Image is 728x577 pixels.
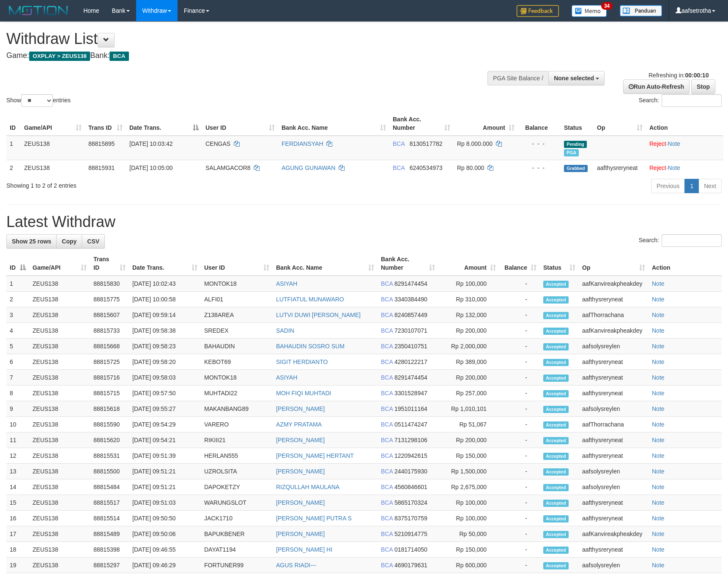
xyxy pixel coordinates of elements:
td: Rp 389,000 [438,354,499,370]
td: Rp 100,000 [438,495,499,511]
td: WARUNGSLOT [201,495,273,511]
span: Copy 8240857449 to clipboard [394,312,427,318]
td: ZEUS138 [29,307,90,323]
a: Note [652,546,665,553]
th: ID [6,112,21,136]
span: Copy 4280122217 to clipboard [394,358,427,365]
span: 34 [601,2,613,10]
th: Op: activate to sort column ascending [579,252,649,276]
a: [PERSON_NAME] [276,405,325,412]
td: ZEUS138 [29,464,90,479]
span: BCA [381,390,393,397]
a: Note [652,327,665,334]
td: 88815484 [90,479,129,495]
div: - - - [521,164,557,172]
td: BAHAUDIN [201,339,273,354]
span: BCA [381,421,393,428]
td: KEBOT69 [201,354,273,370]
div: - - - [521,139,557,148]
td: 88815775 [90,292,129,307]
td: [DATE] 09:51:39 [129,448,201,464]
span: Copy 2350410751 to clipboard [394,343,427,350]
td: ZEUS138 [29,386,90,401]
img: Feedback.jpg [517,5,559,17]
a: Note [652,405,665,412]
span: BCA [381,296,393,303]
td: aafthysreryneat [579,495,649,511]
span: Copy 8130517782 to clipboard [410,140,443,147]
td: 88815517 [90,495,129,511]
th: Amount: activate to sort column ascending [454,112,518,136]
span: Accepted [543,328,569,335]
a: Note [652,515,665,522]
a: Note [652,484,665,490]
td: ZEUS138 [29,292,90,307]
img: Button%20Memo.svg [572,5,607,17]
span: Pending [564,141,587,148]
span: CENGAS [205,140,230,147]
td: - [499,448,540,464]
a: Run Auto-Refresh [623,79,690,94]
h1: Latest Withdraw [6,213,722,230]
td: 88815514 [90,511,129,526]
a: Note [652,531,665,537]
td: aafthysreryneat [579,386,649,401]
td: - [499,339,540,354]
a: Note [652,358,665,365]
span: BCA [381,374,393,381]
a: 1 [684,179,699,193]
td: ZEUS138 [29,339,90,354]
td: [DATE] 09:55:27 [129,401,201,417]
span: Rp 80.000 [457,164,484,171]
span: Copy 5865170324 to clipboard [394,499,427,506]
th: Amount: activate to sort column ascending [438,252,499,276]
span: BCA [393,140,405,147]
span: Accepted [543,500,569,507]
span: Accepted [543,296,569,304]
span: Accepted [543,281,569,288]
td: 88815500 [90,464,129,479]
td: ZEUS138 [29,323,90,339]
td: Rp 2,675,000 [438,479,499,495]
td: [DATE] 10:00:58 [129,292,201,307]
td: - [499,417,540,432]
td: 10 [6,417,29,432]
a: [PERSON_NAME] HERTANT [276,452,354,459]
strong: 00:00:10 [685,72,709,79]
h4: Game: Bank: [6,52,477,60]
label: Show entries [6,94,71,107]
a: Note [668,164,681,171]
td: aafthysreryneat [579,432,649,448]
td: aafthysreryneat [579,292,649,307]
img: panduan.png [620,5,662,16]
span: BCA [109,52,129,61]
span: Copy 0511474247 to clipboard [394,421,427,428]
td: MONTOK18 [201,276,273,292]
a: Note [652,499,665,506]
td: [DATE] 09:58:03 [129,370,201,386]
span: Accepted [543,484,569,491]
td: - [499,401,540,417]
span: 88815931 [88,164,115,171]
td: 13 [6,464,29,479]
span: SALAMGACOR8 [205,164,251,171]
td: aafthysreryneat [594,160,646,175]
th: User ID: activate to sort column ascending [201,252,273,276]
a: [PERSON_NAME] HI [276,546,332,553]
button: None selected [548,71,605,85]
span: Copy 7230107071 to clipboard [394,327,427,334]
td: 88815531 [90,448,129,464]
td: aafKanvireakpheakdey [579,323,649,339]
td: aafthysreryneat [579,448,649,464]
span: BCA [381,499,393,506]
td: [DATE] 09:58:38 [129,323,201,339]
span: 88815895 [88,140,115,147]
span: Copy 8291474454 to clipboard [394,374,427,381]
td: 11 [6,432,29,448]
span: Accepted [543,421,569,429]
td: 3 [6,307,29,323]
td: [DATE] 09:51:03 [129,495,201,511]
td: 88815668 [90,339,129,354]
span: BCA [393,164,405,171]
a: Note [652,296,665,303]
